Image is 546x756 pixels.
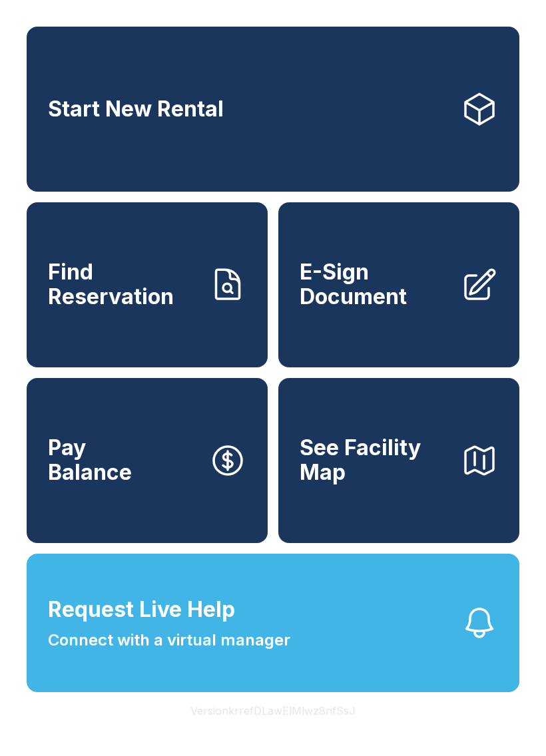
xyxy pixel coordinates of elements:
span: Pay Balance [48,436,132,484]
span: See Facility Map [300,436,450,484]
span: Connect with a virtual manager [48,628,290,652]
a: Start New Rental [27,27,519,192]
a: Find Reservation [27,202,268,367]
button: Request Live HelpConnect with a virtual manager [27,554,519,692]
a: E-Sign Document [278,202,519,367]
button: VersionkrrefDLawElMlwz8nfSsJ [180,692,366,729]
span: Request Live Help [48,594,235,626]
span: E-Sign Document [300,260,450,309]
span: Start New Rental [48,97,224,122]
button: See Facility Map [278,378,519,543]
span: Find Reservation [48,260,198,309]
button: PayBalance [27,378,268,543]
